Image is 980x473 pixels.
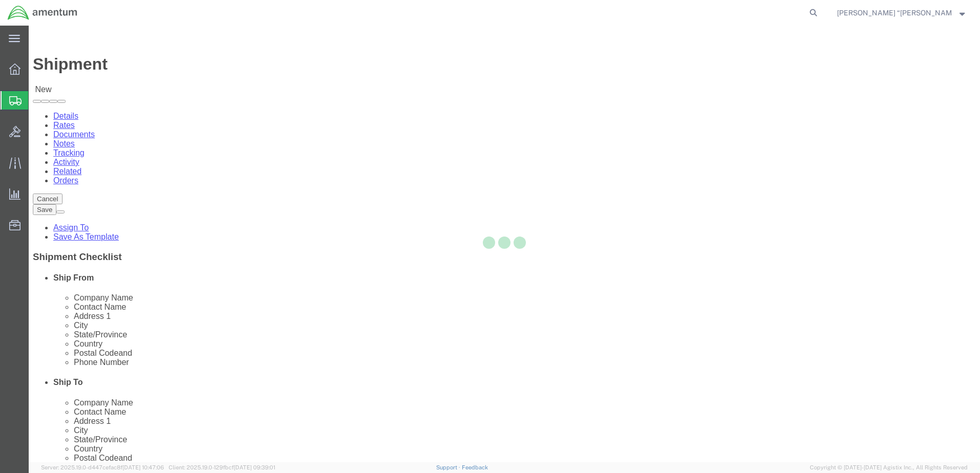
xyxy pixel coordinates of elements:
[810,463,968,472] span: Copyright © [DATE]-[DATE] Agistix Inc., All Rights Reserved
[234,464,275,470] span: [DATE] 09:39:01
[7,5,78,20] img: logo
[169,464,275,470] span: Client: 2025.19.0-129fbcf
[41,464,164,470] span: Server: 2025.19.0-d447cefac8f
[462,464,488,470] a: Feedback
[836,7,966,19] button: [PERSON_NAME] “[PERSON_NAME]” [PERSON_NAME]
[122,464,164,470] span: [DATE] 10:47:06
[436,464,462,470] a: Support
[837,7,952,18] span: Courtney “Levi” Rabel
